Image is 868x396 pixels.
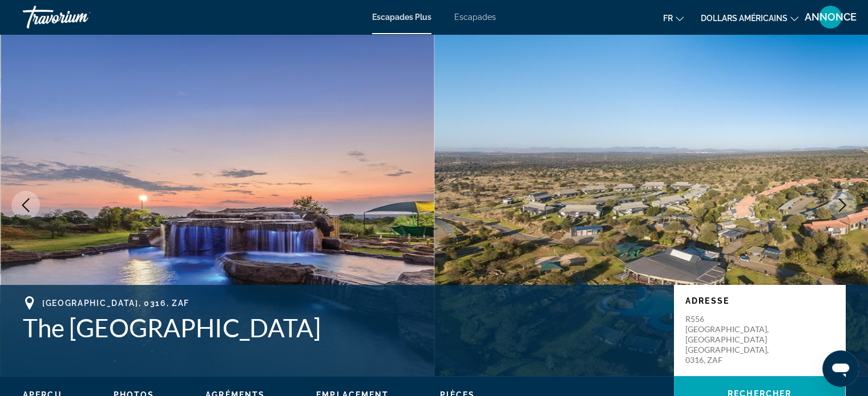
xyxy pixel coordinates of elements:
button: Previous image [11,191,40,219]
a: Escapades [454,13,496,22]
iframe: Bouton pour lancer la fenêtre de messagerie [822,350,859,387]
button: Changer de devise [701,10,798,26]
p: Adresse [685,296,834,305]
button: Changer de langue [663,10,684,26]
font: fr [663,14,673,23]
font: ANNONCE [805,11,857,23]
p: R556 [GEOGRAPHIC_DATA], [GEOGRAPHIC_DATA] [GEOGRAPHIC_DATA], 0316, ZAF [685,314,777,365]
button: Menu utilisateur [815,5,845,29]
h1: The [GEOGRAPHIC_DATA] [23,313,663,342]
a: Escapades Plus [372,13,431,22]
button: Next image [828,191,857,219]
a: Travorium [23,2,137,32]
font: dollars américains [701,14,788,23]
span: [GEOGRAPHIC_DATA], 0316, ZAF [42,299,189,308]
